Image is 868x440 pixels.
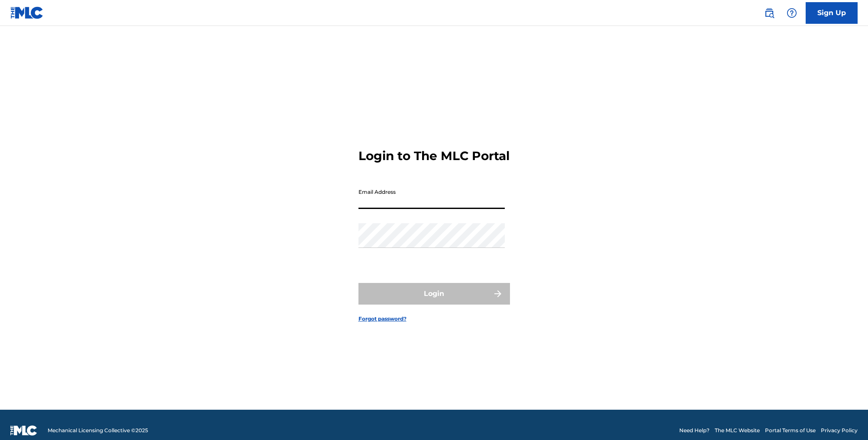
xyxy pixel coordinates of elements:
a: Public Search [761,4,778,22]
img: search [764,8,774,18]
img: logo [10,425,37,436]
a: Need Help? [679,427,710,434]
img: help [787,8,797,18]
img: MLC Logo [10,6,44,19]
a: The MLC Website [715,427,760,434]
a: Forgot password? [358,315,407,323]
a: Portal Terms of Use [765,427,816,434]
span: Mechanical Licensing Collective © 2025 [48,427,148,434]
a: Sign Up [806,2,858,24]
h3: Login to The MLC Portal [358,148,510,164]
div: Help [783,4,800,22]
a: Privacy Policy [821,427,858,434]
